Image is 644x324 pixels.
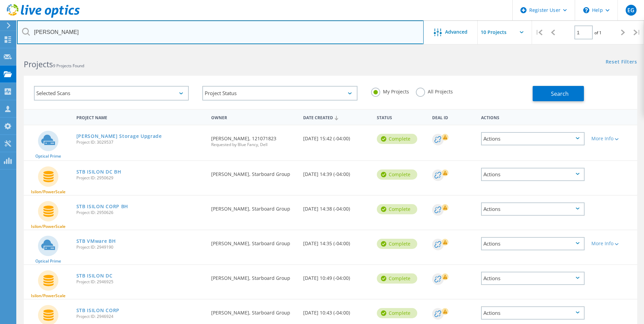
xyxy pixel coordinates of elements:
[373,111,429,123] div: Status
[31,294,66,298] span: Isilon/PowerScale
[532,20,546,44] div: |
[35,154,61,158] span: Optical Prime
[76,140,205,144] span: Project ID: 3029537
[594,30,602,36] span: of 1
[76,245,205,249] span: Project ID: 2949190
[377,239,417,249] div: Complete
[208,300,300,322] div: [PERSON_NAME], Starboard Group
[76,134,162,139] a: [PERSON_NAME] Storage Upgrade
[76,211,205,215] span: Project ID: 2950626
[17,20,424,44] input: Search projects by name, owner, ID, company, etc
[208,125,300,154] div: [PERSON_NAME], 121071823
[627,7,634,13] span: EG
[445,30,467,34] span: Advanced
[76,314,205,319] span: Project ID: 2946924
[300,196,373,218] div: [DATE] 14:38 (-04:00)
[300,125,373,148] div: [DATE] 15:42 (-04:00)
[76,204,129,209] a: STB ISILON CORP BH
[481,132,585,145] div: Actions
[300,111,373,124] div: Date Created
[76,308,120,313] a: STB ISILON CORP
[606,59,637,65] a: Reset Filters
[300,265,373,287] div: [DATE] 10:49 (-04:00)
[371,88,409,94] label: My Projects
[377,169,417,180] div: Complete
[377,204,417,214] div: Complete
[73,111,208,123] div: Project Name
[53,63,84,69] span: 9 Projects Found
[377,308,417,318] div: Complete
[300,300,373,322] div: [DATE] 10:43 (-04:00)
[481,168,585,181] div: Actions
[481,272,585,285] div: Actions
[583,7,589,13] svg: \n
[208,265,300,287] div: [PERSON_NAME], Starboard Group
[481,237,585,250] div: Actions
[551,90,569,97] span: Search
[481,306,585,320] div: Actions
[630,20,644,44] div: |
[478,111,588,123] div: Actions
[429,111,478,123] div: Deal Id
[591,136,634,141] div: More Info
[202,86,357,101] div: Project Status
[211,143,296,147] span: Requested by Blue Fancy, Dell
[481,202,585,216] div: Actions
[7,14,80,19] a: Live Optics Dashboard
[533,86,584,101] button: Search
[76,280,205,284] span: Project ID: 2946925
[76,273,113,278] a: STB ISILON DC
[31,224,66,229] span: Isilon/PowerScale
[35,259,61,263] span: Optical Prime
[377,273,417,284] div: Complete
[300,230,373,253] div: [DATE] 14:35 (-04:00)
[31,190,66,194] span: Isilon/PowerScale
[208,196,300,218] div: [PERSON_NAME], Starboard Group
[208,161,300,183] div: [PERSON_NAME], Starboard Group
[591,241,634,246] div: More Info
[76,239,116,244] a: STB VMware BH
[377,134,417,144] div: Complete
[300,161,373,183] div: [DATE] 14:39 (-04:00)
[34,86,189,101] div: Selected Scans
[208,230,300,253] div: [PERSON_NAME], Starboard Group
[24,59,53,70] b: Projects
[76,176,205,180] span: Project ID: 2950629
[208,111,300,123] div: Owner
[416,88,453,94] label: All Projects
[76,169,122,174] a: STB ISILON DC BH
